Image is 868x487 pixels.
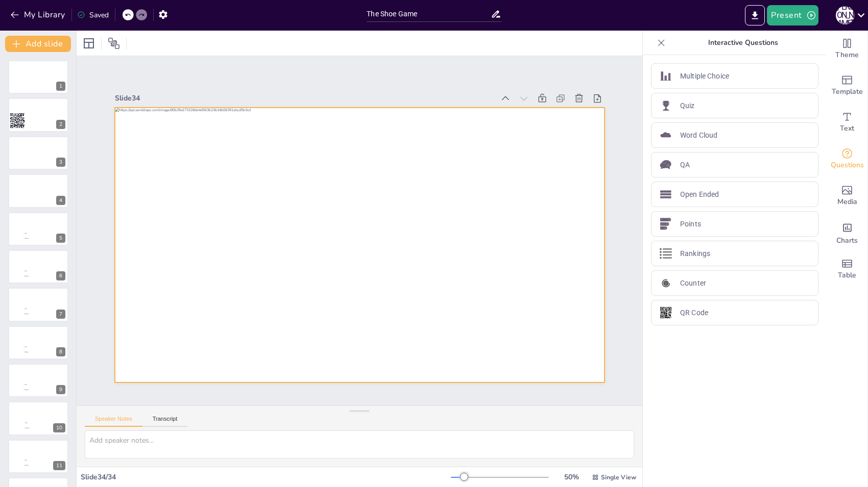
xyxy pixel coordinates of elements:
div: 7 [8,288,68,321]
span: Max [25,233,53,234]
span: Text [840,123,854,134]
p: QR Code [680,307,708,318]
div: 8 [8,326,68,360]
div: Saved [77,10,109,20]
div: 9 [8,364,68,397]
div: 4 [56,196,65,205]
div: 11 [53,461,65,470]
div: Add ready made slides [827,67,867,104]
span: Max [25,308,53,310]
div: https://api.sendsteps.com/image/bd1f0810357c3819e75736f2bb50fc92ae56bba24 [8,174,68,208]
span: Dimitra [25,313,53,315]
div: https://api.sendsteps.com/image/54d944f7da3b3a0bb6c71e9f39051305f965a54fMaxDimitra5 [8,212,68,246]
span: Dimitra [25,389,53,391]
span: Charts [836,235,858,246]
p: Open Ended [680,189,719,200]
div: Layout [81,35,97,52]
span: Max [25,346,53,348]
button: Speaker Notes [85,416,142,427]
button: [PERSON_NAME] [836,5,854,25]
p: Word Cloud [680,130,717,141]
div: https://api.sendsteps.com/image/005b8fa129fb9314db075eca76cde53b137002eb2 [8,98,68,132]
div: Add text boxes [827,104,867,141]
div: 10 [53,423,65,432]
div: Add images, graphics, shapes or video [827,177,867,214]
div: 2 [56,120,65,129]
div: 5 [56,234,65,243]
span: Theme [835,49,859,61]
button: Present [767,5,818,25]
span: Table [838,270,856,281]
div: Add charts and graphs [827,214,867,251]
p: Quiz [680,100,695,111]
span: Dimitra [25,238,53,239]
p: Counter [680,278,706,289]
button: Transcript [142,416,188,427]
span: Dimitra [25,351,53,352]
span: Position [108,37,120,49]
button: Add slide [5,36,71,52]
button: Export to PowerPoint [745,5,765,25]
img: QR Code icon [660,306,672,319]
span: Max [25,270,53,272]
div: 7 [56,310,65,319]
div: https://api.sendsteps.com/image/212c7154929369fdd089b19ca830b7a5a98755e83 [8,136,68,170]
img: Points icon [660,218,672,230]
img: Quiz icon [660,99,672,112]
div: Add a table [827,251,867,288]
span: Media [837,196,857,208]
div: 1 [56,82,65,91]
img: Counter icon [660,277,672,289]
div: 10 [8,401,68,435]
img: Rankings icon [660,247,672,260]
p: Rankings [680,248,710,259]
input: Insert title [367,7,490,21]
span: Dimitra [26,427,54,428]
p: QA [680,160,690,170]
div: https://api.sendsteps.com/image/b08d5c1b7f7aaeba2d7429640f356b80f7e548141 [8,60,68,94]
div: 50 % [559,472,584,482]
img: Multiple Choice icon [660,70,672,82]
div: 6 [56,271,65,280]
div: Slide 34 / 34 [81,472,451,482]
div: 8 [56,347,65,356]
span: Single View [601,473,636,481]
div: [PERSON_NAME] [836,6,854,24]
button: My Library [8,7,69,23]
div: 3 [56,158,65,167]
span: Dimitra [25,465,53,466]
span: Template [832,86,863,97]
div: https://api.sendsteps.com/image/464e09096a90153a467ddbda5b34a72812a5917cMaxDimitra6 [8,250,68,284]
span: Max [25,459,53,461]
div: 11 [8,440,68,473]
img: Word Cloud icon [660,129,672,141]
div: Slide 34 [115,93,494,103]
img: Open Ended icon [660,188,672,200]
p: Interactive Questions [669,31,816,55]
span: Max [25,384,53,386]
div: Change the overall theme [827,31,867,67]
span: Max [26,422,54,423]
img: QA icon [660,159,672,171]
span: Dimitra [25,275,53,277]
div: Get real-time input from your audience [827,141,867,177]
span: Questions [831,160,864,171]
p: Points [680,219,701,229]
div: 9 [56,385,65,394]
p: Multiple Choice [680,71,729,82]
